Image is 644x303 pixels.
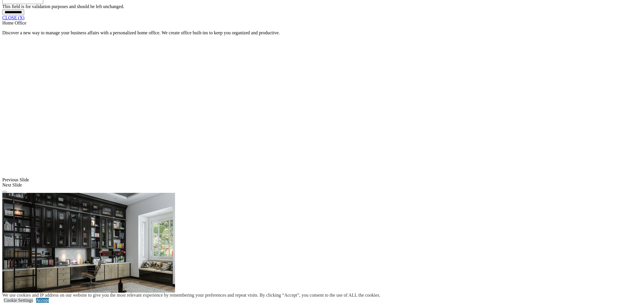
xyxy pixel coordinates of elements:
[2,293,380,298] div: We use cookies and IP address on our website to give you the most relevant experience by remember...
[2,182,642,188] div: Next Slide
[2,177,642,182] div: Previous Slide
[36,298,49,303] a: Accept
[2,4,642,9] div: This field is for validation purposes and should be left unchanged.
[2,30,642,35] p: Discover a new way to manage your business affairs with a personalized home office. We create off...
[4,298,33,303] a: Cookie Settings
[2,191,7,193] button: Click here to pause slide show
[2,15,24,20] a: CLOSE (X)
[2,20,26,25] span: Home Office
